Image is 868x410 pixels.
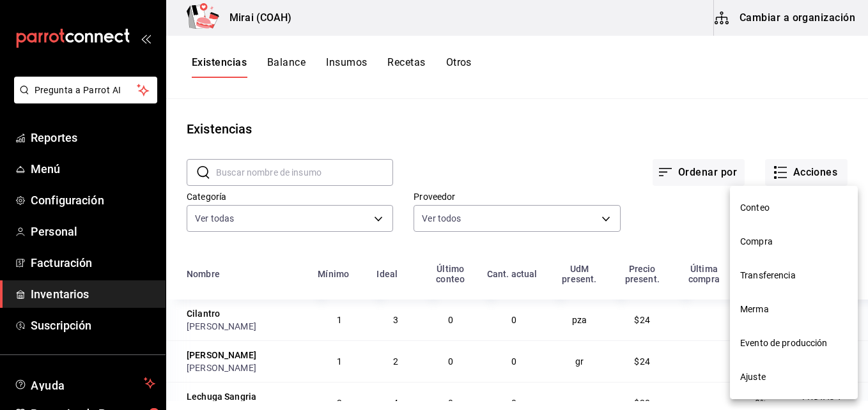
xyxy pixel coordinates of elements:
[740,269,848,282] span: Transferencia
[740,201,848,215] span: Conteo
[740,370,848,384] span: Ajuste
[740,235,848,248] span: Compra
[740,303,848,316] span: Merma
[740,337,848,350] span: Evento de producción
